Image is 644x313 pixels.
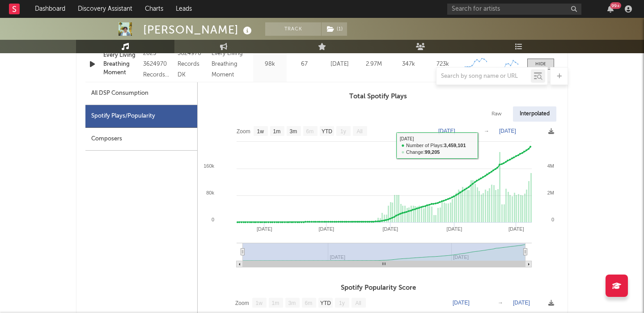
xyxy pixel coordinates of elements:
text: 6m [306,128,314,135]
text: 0 [551,217,554,222]
text: 6m [305,300,313,306]
text: Zoom [237,128,250,135]
div: [PERSON_NAME] [143,22,254,37]
text: 0 [212,217,214,222]
div: 2.97M [359,60,389,69]
a: Every Living Breathing Moment [103,51,139,77]
text: 1m [272,300,280,306]
text: [DATE] [383,226,398,232]
text: [DATE] [257,226,272,232]
text: [DATE] [453,300,470,306]
text: 1y [339,300,345,306]
button: (1) [322,22,347,36]
span: ( 1 ) [321,22,347,36]
div: Spotify Plays/Popularity [85,105,197,128]
text: Zoom [235,300,249,306]
text: 3m [288,300,296,306]
text: 1w [256,300,263,306]
div: 99 + [610,2,621,9]
div: 2025 3624970 Records DK [143,48,173,80]
text: YTD [320,300,331,306]
text: 1y [340,128,346,135]
text: YTD [322,128,332,135]
div: All DSP Consumption [91,88,148,99]
div: Raw [485,106,508,122]
text: 2M [547,190,554,195]
text: All [355,300,361,306]
div: Interpolated [513,106,556,122]
div: 98k [255,60,284,69]
text: [DATE] [513,300,530,306]
div: All DSP Consumption [85,82,197,105]
div: 723k [428,60,458,69]
text: [DATE] [508,226,524,232]
div: 3624970 Records DK [178,48,207,80]
h3: Spotify Popularity Score [198,283,559,293]
button: 99+ [607,5,614,13]
text: → [484,128,489,134]
text: 1m [273,128,281,135]
text: → [498,300,503,306]
text: [DATE] [499,128,516,134]
div: Composers [85,128,197,151]
text: [DATE] [447,226,462,232]
h3: Total Spotify Plays [198,91,559,102]
text: 4M [547,163,554,169]
div: Every Living Breathing Moment [212,48,251,80]
text: [DATE] [438,128,455,134]
input: Search for artists [447,4,581,15]
text: [DATE] [318,226,334,232]
input: Search by song name or URL [436,73,531,80]
text: 160k [203,163,214,169]
div: 67 [289,60,320,69]
text: 1w [257,128,264,135]
text: All [356,128,362,135]
text: 80k [206,190,214,195]
text: 3m [290,128,297,135]
div: 347k [394,60,424,69]
button: Track [265,22,321,36]
div: [DATE] [325,60,355,69]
